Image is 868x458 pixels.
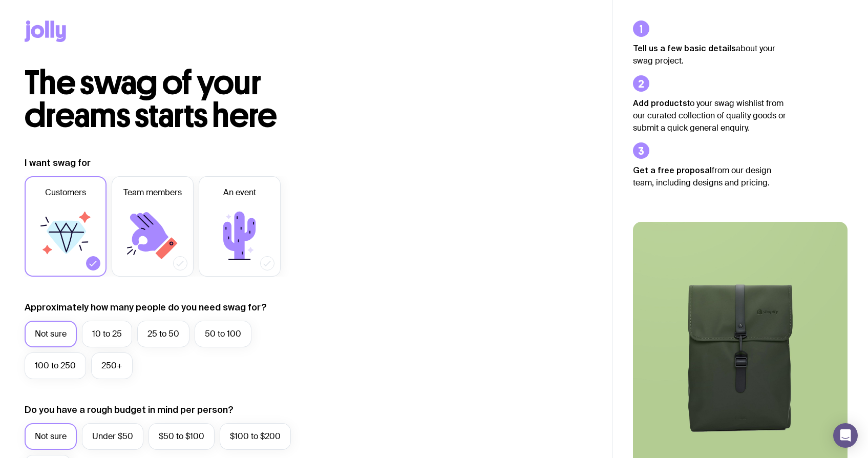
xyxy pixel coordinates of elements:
[833,423,858,448] div: Open Intercom Messenger
[123,186,182,199] span: Team members
[633,42,787,67] p: about your swag project.
[633,44,736,53] strong: Tell us a few basic details
[149,423,215,450] label: $50 to $100
[220,423,291,450] label: $100 to $200
[82,321,132,347] label: 10 to 25
[223,186,256,199] span: An event
[195,321,251,347] label: 50 to 100
[25,301,267,314] label: Approximately how many people do you need swag for?
[633,164,787,189] p: from our design team, including designs and pricing.
[25,63,277,136] span: The swag of your dreams starts here
[633,97,787,134] p: to your swag wishlist from our curated collection of quality goods or submit a quick general enqu...
[91,352,133,379] label: 250+
[25,157,91,169] label: I want swag for
[25,423,77,450] label: Not sure
[633,98,687,108] strong: Add products
[82,423,143,450] label: Under $50
[25,404,234,416] label: Do you have a rough budget in mind per person?
[45,186,86,199] span: Customers
[137,321,189,347] label: 25 to 50
[633,165,712,175] strong: Get a free proposal
[25,352,86,379] label: 100 to 250
[25,321,77,347] label: Not sure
